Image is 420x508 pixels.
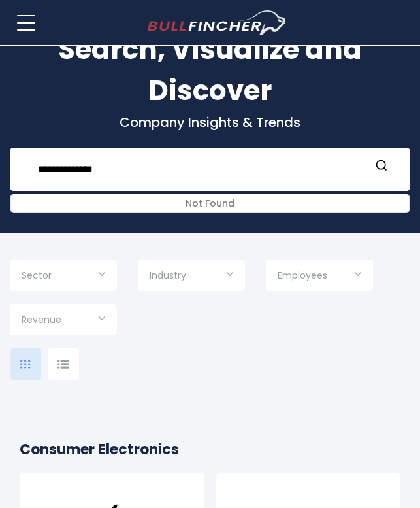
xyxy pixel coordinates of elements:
span: Employees [278,269,327,281]
input: Selection [22,309,105,333]
img: icon-comp-grid.svg [20,360,31,369]
div: Not Found [11,194,409,212]
span: Industry [150,269,186,281]
input: Selection [278,265,361,288]
p: Company Insights & Trends [10,114,410,131]
a: Go to homepage [148,10,288,35]
h2: Consumer Electronics [20,439,400,460]
img: bullfincher logo [148,10,288,35]
span: Revenue [22,314,61,326]
button: Search [373,158,390,175]
img: icon-comp-list-view.svg [57,360,69,369]
span: Sector [22,269,52,281]
input: Selection [22,265,105,288]
input: Selection [150,265,233,288]
h1: Search, Visualize and Discover [10,29,410,111]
